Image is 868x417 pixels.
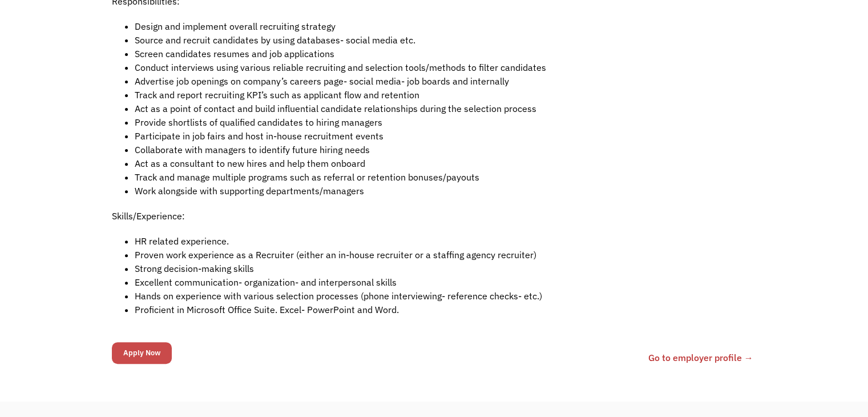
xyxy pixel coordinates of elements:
span: Strong decision-making skills [135,263,254,274]
li: Track and report recruiting KPI’s such as applicant flow and retention [135,88,757,102]
span: Excellent communication- organization- and interpersonal skills [135,276,397,288]
li: Source and recruit candidates by using databases- social media etc. [135,33,757,47]
p: Skills/Experience: [112,209,757,223]
li: Conduct interviews using various reliable recruiting and selection tools/methods to filter candid... [135,61,757,74]
form: Email Form [112,339,172,367]
span: Provide shortlists of qualified candidates to hiring managers [135,117,382,128]
li: Collaborate with managers to identify future hiring needs [135,143,757,157]
li: Proficient in Microsoft Office Suite. Excel- PowerPoint and Word. [135,303,757,316]
span: Design and implement overall recruiting strategy [135,21,336,32]
span: Hands on experience with various selection processes (phone interviewing- reference checks- etc.) [135,290,542,302]
a: Go to employer profile → [648,351,753,364]
input: Apply Now [112,342,172,364]
li: Participate in job fairs and host in-house recruitment events [135,129,757,143]
span: Advertise job openings on company’s careers page- social media- job boards and internally [135,75,509,87]
li: Act as a point of contact and build influential candidate relationships during the selection process [135,102,757,115]
li: HR related experience. [135,234,757,248]
li: Proven work experience as a Recruiter (either an in-house recruiter or a staffing agency recruiter) [135,248,757,262]
li: Screen candidates resumes and job applications [135,47,757,61]
li: Act as a consultant to new hires and help them onboard [135,157,757,170]
li: Work alongside with supporting departments/managers [135,184,757,198]
li: Track and manage multiple programs such as referral or retention bonuses/payouts [135,170,757,184]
